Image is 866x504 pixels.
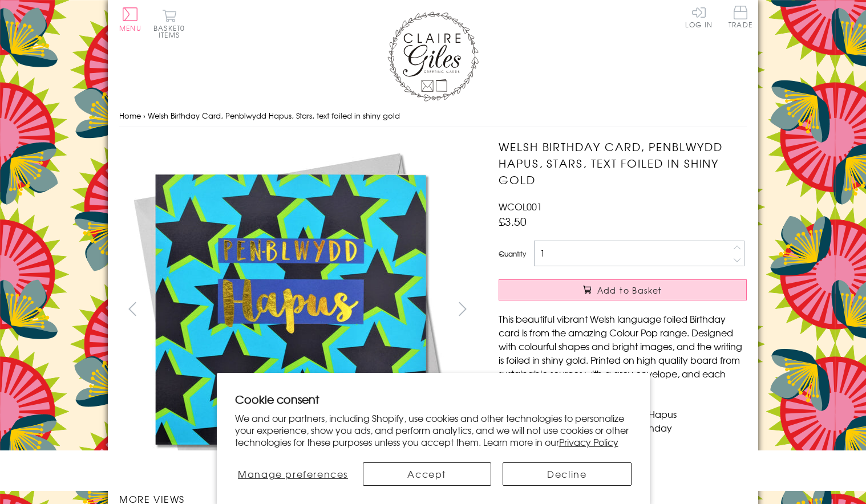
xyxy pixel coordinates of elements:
[119,296,145,322] button: prev
[476,139,818,481] img: Welsh Birthday Card, Penblwydd Hapus, Stars, text foiled in shiny gold
[143,110,145,121] span: ›
[119,7,141,31] button: Menu
[119,110,141,121] a: Home
[499,312,747,394] p: This beautiful vibrant Welsh language foiled Birthday card is from the amazing Colour Pop range. ...
[559,435,618,449] a: Privacy Policy
[685,6,713,28] a: Log In
[159,23,185,40] span: 0 items
[499,139,747,188] h1: Welsh Birthday Card, Penblwydd Hapus, Stars, text foiled in shiny gold
[119,104,747,128] nav: breadcrumbs
[235,462,351,486] button: Manage preferences
[119,23,141,33] span: Menu
[119,139,462,481] img: Welsh Birthday Card, Penblwydd Hapus, Stars, text foiled in shiny gold
[503,462,631,486] button: Decline
[450,296,476,322] button: next
[499,249,526,259] label: Quantity
[238,467,348,481] span: Manage preferences
[235,391,632,407] h2: Cookie consent
[499,279,747,300] button: Add to Basket
[729,6,752,30] a: Trade
[597,284,662,296] span: Add to Basket
[499,213,527,229] span: £3.50
[387,11,479,101] img: Claire Giles Greetings Cards
[363,462,491,486] button: Accept
[729,6,752,28] span: Trade
[153,9,185,38] button: Basket0 items
[148,110,400,121] span: Welsh Birthday Card, Penblwydd Hapus, Stars, text foiled in shiny gold
[235,412,632,448] p: We and our partners, including Shopify, use cookies and other technologies to personalize your ex...
[499,200,542,213] span: WCOL001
